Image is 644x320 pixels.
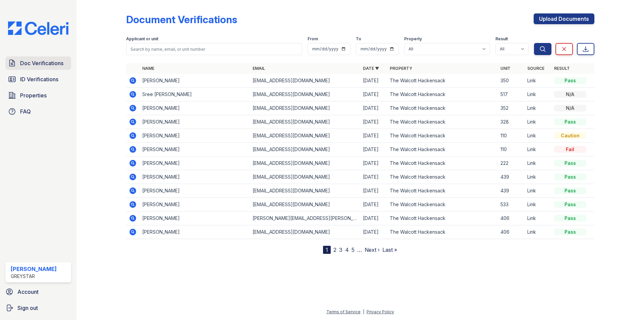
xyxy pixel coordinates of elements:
[498,184,525,198] td: 439
[404,36,422,42] label: Property
[387,129,497,143] td: The Walcott Hackensack
[390,66,412,71] a: Property
[365,246,380,253] a: Next ›
[20,75,58,83] span: ID Verifications
[360,225,387,239] td: [DATE]
[498,225,525,239] td: 406
[554,132,586,139] div: Caution
[5,56,71,70] a: Doc Verifications
[498,88,525,101] td: 517
[387,212,497,225] td: The Walcott Hackensack
[360,101,387,115] td: [DATE]
[126,43,302,55] input: Search by name, email, or unit number
[126,36,158,42] label: Applicant or unit
[498,212,525,225] td: 406
[525,143,551,156] td: Link
[250,198,360,212] td: [EMAIL_ADDRESS][DOMAIN_NAME]
[498,115,525,129] td: 328
[382,246,397,253] a: Last »
[140,225,250,239] td: [PERSON_NAME]
[554,66,570,71] a: Result
[498,156,525,170] td: 222
[498,198,525,212] td: 533
[554,174,586,180] div: Pass
[360,184,387,198] td: [DATE]
[498,143,525,156] td: 110
[140,88,250,101] td: Sree [PERSON_NAME]
[140,101,250,115] td: [PERSON_NAME]
[140,129,250,143] td: [PERSON_NAME]
[525,225,551,239] td: Link
[525,184,551,198] td: Link
[250,88,360,101] td: [EMAIL_ADDRESS][DOMAIN_NAME]
[250,115,360,129] td: [EMAIL_ADDRESS][DOMAIN_NAME]
[356,36,361,42] label: To
[525,101,551,115] td: Link
[20,107,31,116] span: FAQ
[360,129,387,143] td: [DATE]
[498,74,525,88] td: 350
[525,170,551,184] td: Link
[250,143,360,156] td: [EMAIL_ADDRESS][DOMAIN_NAME]
[323,246,331,254] div: 1
[363,66,379,71] a: Date ▼
[360,143,387,156] td: [DATE]
[554,119,586,125] div: Pass
[140,115,250,129] td: [PERSON_NAME]
[253,66,265,71] a: Email
[554,160,586,167] div: Pass
[360,88,387,101] td: [DATE]
[387,74,497,88] td: The Walcott Hackensack
[498,129,525,143] td: 110
[357,246,362,254] span: …
[250,101,360,115] td: [EMAIL_ADDRESS][DOMAIN_NAME]
[3,285,74,299] a: Account
[140,143,250,156] td: [PERSON_NAME]
[387,88,497,101] td: The Walcott Hackensack
[387,143,497,156] td: The Walcott Hackensack
[333,246,336,253] a: 2
[250,184,360,198] td: [EMAIL_ADDRESS][DOMAIN_NAME]
[495,36,508,42] label: Result
[360,156,387,170] td: [DATE]
[250,170,360,184] td: [EMAIL_ADDRESS][DOMAIN_NAME]
[387,101,497,115] td: The Walcott Hackensack
[3,301,74,315] a: Sign out
[554,215,586,222] div: Pass
[140,74,250,88] td: [PERSON_NAME]
[360,198,387,212] td: [DATE]
[326,309,361,314] a: Terms of Service
[250,225,360,239] td: [EMAIL_ADDRESS][DOMAIN_NAME]
[345,246,349,253] a: 4
[387,184,497,198] td: The Walcott Hackensack
[339,246,342,253] a: 3
[387,156,497,170] td: The Walcott Hackensack
[525,74,551,88] td: Link
[387,115,497,129] td: The Walcott Hackensack
[20,59,63,67] span: Doc Verifications
[5,73,71,86] a: ID Verifications
[308,36,318,42] label: From
[140,156,250,170] td: [PERSON_NAME]
[140,184,250,198] td: [PERSON_NAME]
[5,89,71,102] a: Properties
[250,129,360,143] td: [EMAIL_ADDRESS][DOMAIN_NAME]
[387,198,497,212] td: The Walcott Hackensack
[554,146,586,153] div: Fail
[126,13,237,26] div: Document Verifications
[360,74,387,88] td: [DATE]
[525,129,551,143] td: Link
[498,101,525,115] td: 352
[525,88,551,101] td: Link
[140,170,250,184] td: [PERSON_NAME]
[525,212,551,225] td: Link
[352,246,355,253] a: 5
[554,77,586,84] div: Pass
[554,201,586,208] div: Pass
[140,212,250,225] td: [PERSON_NAME]
[554,91,586,98] div: N/A
[525,156,551,170] td: Link
[525,115,551,129] td: Link
[250,156,360,170] td: [EMAIL_ADDRESS][DOMAIN_NAME]
[17,288,39,296] span: Account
